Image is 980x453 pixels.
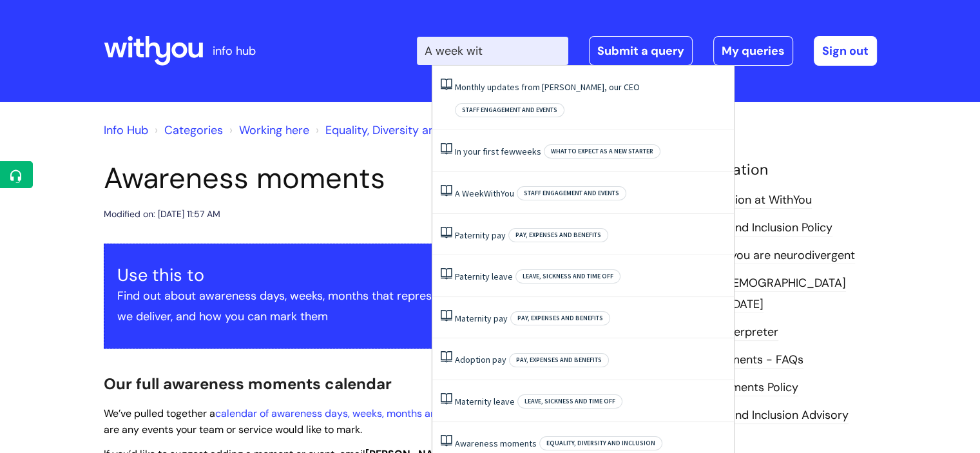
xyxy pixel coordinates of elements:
[517,394,622,409] span: Leave, sickness and time off
[509,353,609,367] span: Pay, expenses and benefits
[455,396,515,407] a: Maternity leave
[515,269,620,284] span: Leave, sickness and time off
[455,354,506,365] a: Adoption pay
[632,275,846,313] a: Supporting your [DEMOGRAPHIC_DATA] colleagues during [DATE]
[632,407,849,445] a: Equality, Diversity and Inclusion Advisory Group
[589,36,693,66] a: Submit a query
[455,81,640,93] a: Monthly updates from [PERSON_NAME], our CEO
[544,144,660,159] span: What to expect as a new starter
[455,229,506,241] a: Paternity pay
[417,36,877,66] div: | -
[213,41,256,61] p: info hub
[104,122,148,138] a: Info Hub
[455,146,541,157] a: In your first fewweeks
[104,407,609,436] span: We’ve pulled together a . Take a look and see if there are any events your team or service would ...
[417,37,568,65] input: Search
[104,374,392,394] span: Our full awareness moments calendar
[455,188,460,199] span: A
[455,271,513,282] a: Paternity leave
[104,161,613,196] h1: Awareness moments
[632,161,877,179] h4: Related Information
[164,122,223,138] a: Categories
[455,313,508,324] a: Maternity pay
[515,146,541,157] span: weeks
[508,228,608,242] span: Pay, expenses and benefits
[455,103,564,117] span: Staff engagement and events
[239,122,309,138] a: Working here
[713,36,793,66] a: My queries
[455,188,514,199] a: A WeekWithYou
[517,186,626,200] span: Staff engagement and events
[117,265,599,285] h3: Use this to
[462,188,484,199] span: Week
[226,120,309,140] li: Working here
[539,436,662,450] span: Equality, Diversity and Inclusion
[151,120,223,140] li: Solution home
[814,36,877,66] a: Sign out
[215,407,477,420] a: calendar of awareness days, weeks, months and events
[104,206,220,222] div: Modified on: [DATE] 11:57 AM
[455,438,537,449] a: Awareness moments
[117,285,599,327] p: Find out about awareness days, weeks, months that represent you, our staff, and the work we deliv...
[510,311,610,325] span: Pay, expenses and benefits
[325,122,492,138] a: Equality, Diversity and Inclusion
[632,247,855,264] a: Getting support if you are neurodivergent
[312,120,492,140] li: Equality, Diversity and Inclusion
